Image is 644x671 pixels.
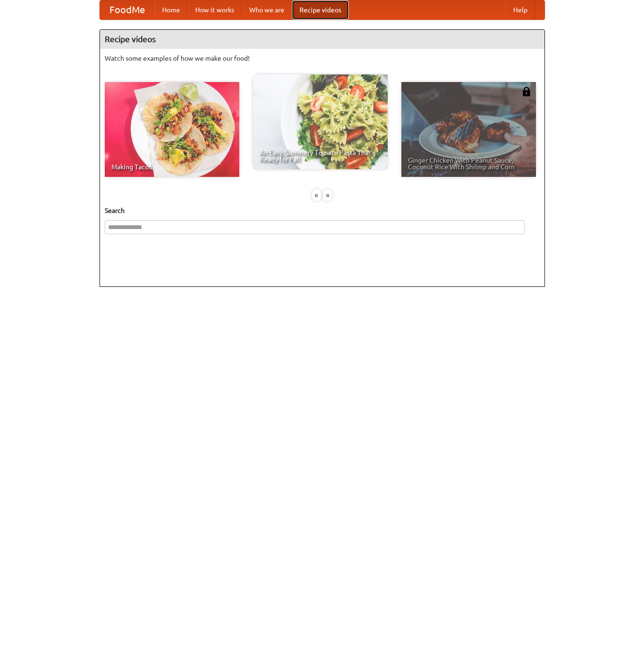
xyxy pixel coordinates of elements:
a: An Easy, Summery Tomato Pasta That's Ready for Fall [253,74,388,169]
img: 483408.png [522,87,531,96]
a: How it works [188,0,242,19]
a: FoodMe [100,0,154,19]
h4: Recipe videos [100,30,544,49]
a: Making Tacos [105,82,239,177]
div: » [323,189,332,201]
a: Home [154,0,188,19]
span: An Easy, Summery Tomato Pasta That's Ready for Fall [260,149,381,163]
h5: Search [105,206,540,215]
a: Recipe videos [292,0,349,19]
div: « [312,189,321,201]
a: Help [506,0,535,19]
a: Who we are [242,0,292,19]
p: Watch some examples of how we make our food! [105,54,540,63]
span: Making Tacos [111,164,233,170]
